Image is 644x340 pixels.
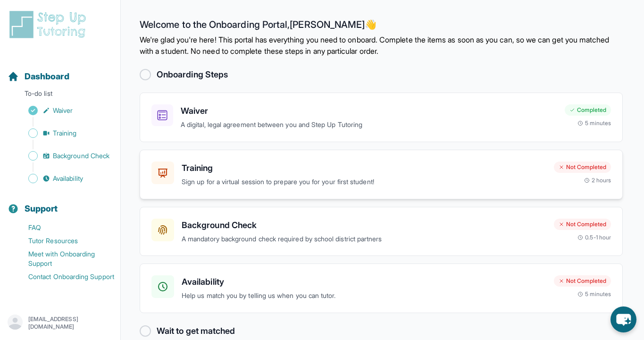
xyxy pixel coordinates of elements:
a: Training [8,127,120,140]
button: [EMAIL_ADDRESS][DOMAIN_NAME] [8,314,113,331]
h3: Background Check [182,219,546,232]
div: 5 minutes [577,119,611,127]
div: Completed [565,104,611,116]
button: Support [4,187,117,219]
a: Waiver [8,104,120,117]
a: Background CheckA mandatory background check required by school district partnersNot Completed0.5... [140,207,623,256]
a: Meet with Onboarding Support [8,247,120,270]
a: AvailabilityHelp us match you by telling us when you can tutor.Not Completed5 minutes [140,263,623,313]
div: Not Completed [554,219,611,230]
a: WaiverA digital, legal agreement between you and Step Up TutoringCompleted5 minutes [140,93,623,142]
span: Training [53,128,77,138]
span: Background Check [53,151,109,161]
a: TrainingSign up for a virtual session to prepare you for your first student!Not Completed2 hours [140,150,623,199]
div: 0.5-1 hour [577,234,611,241]
span: Waiver [53,106,73,115]
p: A digital, legal agreement between you and Step Up Tutoring [181,119,557,130]
p: Sign up for a virtual session to prepare you for your first student! [182,177,546,187]
p: [EMAIL_ADDRESS][DOMAIN_NAME] [28,315,113,331]
p: A mandatory background check required by school district partners [182,234,546,245]
a: Tutor Resources [8,234,120,247]
h3: Availability [182,275,546,289]
div: Not Completed [554,161,611,173]
h3: Waiver [181,104,557,118]
p: To-do list [4,89,117,102]
div: 2 hours [584,177,611,184]
div: 5 minutes [577,290,611,298]
button: Dashboard [4,55,117,87]
span: Dashboard [25,70,69,83]
img: logo [8,9,92,40]
h2: Onboarding Steps [157,68,228,81]
a: Dashboard [8,70,69,83]
button: chat-button [611,306,636,332]
h3: Training [182,161,546,175]
a: Contact Onboarding Support [8,270,120,283]
h2: Wait to get matched [157,324,235,338]
h2: Welcome to the Onboarding Portal, [PERSON_NAME] 👋 [140,19,623,34]
div: Not Completed [554,275,611,287]
span: Availability [53,174,83,183]
a: FAQ [8,221,120,234]
p: Help us match you by telling us when you can tutor. [182,290,546,301]
span: Support [25,202,58,215]
a: Availability [8,172,120,185]
a: Background Check [8,149,120,162]
p: We're glad you're here! This portal has everything you need to onboard. Complete the items as soo... [140,34,623,57]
